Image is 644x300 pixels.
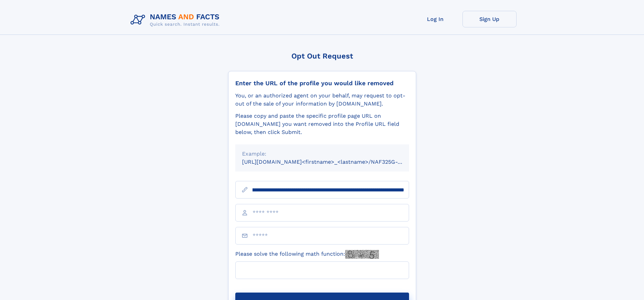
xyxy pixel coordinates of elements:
[228,52,416,60] div: Opt Out Request
[128,11,225,29] img: Logo Names and Facts
[462,11,517,27] a: Sign Up
[235,79,409,87] div: Enter the URL of the profile you would like removed
[235,250,379,259] label: Please solve the following math function:
[242,150,402,158] div: Example:
[408,11,462,27] a: Log In
[242,159,422,165] small: [URL][DOMAIN_NAME]<firstname>_<lastname>/NAF325G-xxxxxxxx
[235,92,409,108] div: You, or an authorized agent on your behalf, may request to opt-out of the sale of your informatio...
[235,112,409,136] div: Please copy and paste the specific profile page URL on [DOMAIN_NAME] you want removed into the Pr...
